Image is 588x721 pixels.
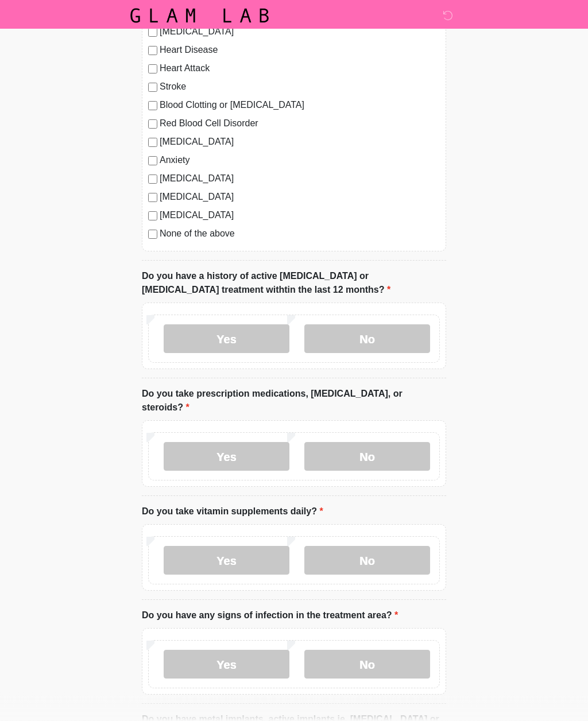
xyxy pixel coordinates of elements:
[304,546,430,575] label: No
[164,650,289,679] label: Yes
[160,209,440,223] label: [MEDICAL_DATA]
[160,227,440,241] label: None of the above
[148,83,157,92] input: Stroke
[148,120,157,129] input: Red Blood Cell Disorder
[148,175,157,184] input: [MEDICAL_DATA]
[148,65,157,74] input: Heart Attack
[160,135,440,149] label: [MEDICAL_DATA]
[304,325,430,354] label: No
[142,505,323,519] label: Do you take vitamin supplements daily?
[304,443,430,471] label: No
[148,230,157,239] input: None of the above
[160,172,440,186] label: [MEDICAL_DATA]
[148,193,157,203] input: [MEDICAL_DATA]
[148,212,157,221] input: [MEDICAL_DATA]
[160,62,440,76] label: Heart Attack
[148,46,157,56] input: Heart Disease
[164,325,289,354] label: Yes
[148,28,157,37] input: [MEDICAL_DATA]
[160,25,440,39] label: [MEDICAL_DATA]
[160,154,440,168] label: Anxiety
[148,157,157,166] input: Anxiety
[130,9,269,23] img: Glam Lab Logo
[148,138,157,148] input: [MEDICAL_DATA]
[148,102,157,111] input: Blood Clotting or [MEDICAL_DATA]
[160,117,440,131] label: Red Blood Cell Disorder
[164,546,289,575] label: Yes
[160,80,440,94] label: Stroke
[142,609,398,623] label: Do you have any signs of infection in the treatment area?
[160,44,440,57] label: Heart Disease
[142,387,446,415] label: Do you take prescription medications, [MEDICAL_DATA], or steroids?
[304,650,430,679] label: No
[142,270,446,297] label: Do you have a history of active [MEDICAL_DATA] or [MEDICAL_DATA] treatment withtin the last 12 mo...
[160,99,440,113] label: Blood Clotting or [MEDICAL_DATA]
[160,191,440,204] label: [MEDICAL_DATA]
[164,443,289,471] label: Yes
